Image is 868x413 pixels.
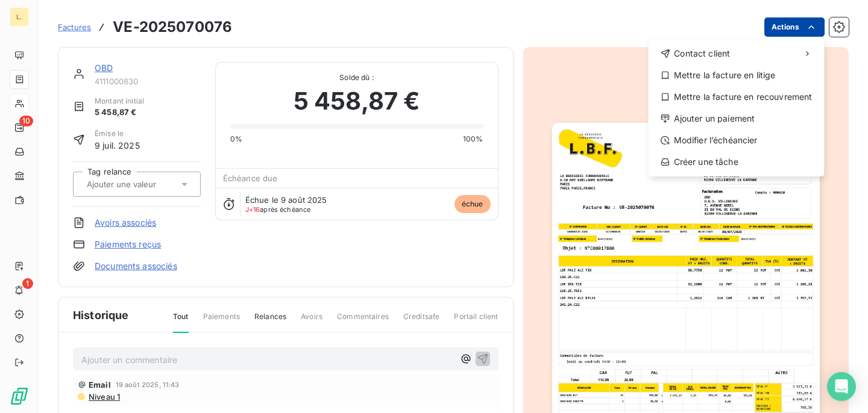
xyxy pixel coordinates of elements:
span: Contact client [674,48,730,60]
div: Actions [649,39,825,176]
div: Mettre la facture en recouvrement [653,87,820,107]
div: Créer une tâche [653,152,820,172]
div: Ajouter un paiement [653,109,820,128]
div: Mettre la facture en litige [653,66,820,85]
div: Modifier l’échéancier [653,131,820,150]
